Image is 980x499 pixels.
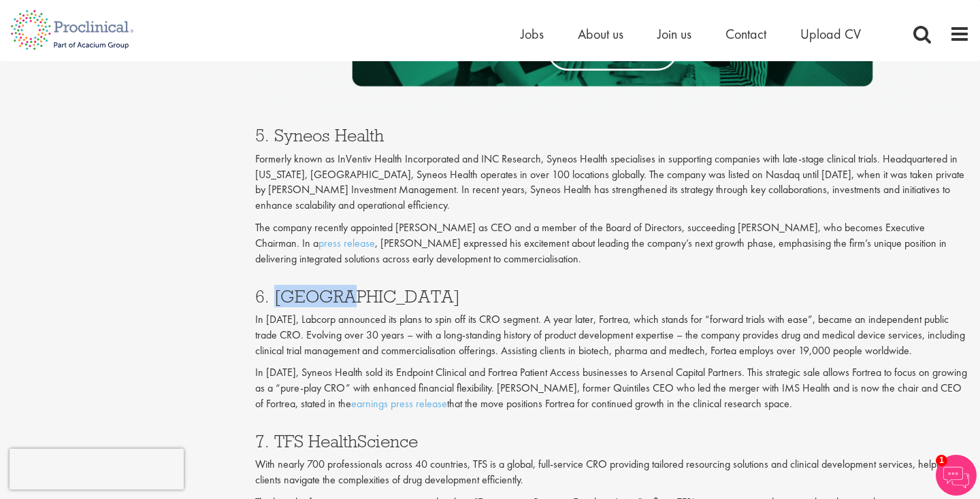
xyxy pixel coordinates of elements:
p: In [DATE], Labcorp announced its plans to spin off its CRO segment. A year later, Fortrea, which ... [255,312,970,359]
a: Upload CV [800,25,861,43]
span: 1 [936,455,947,466]
a: About us [578,25,623,43]
p: With nearly 700 professionals across 40 countries, TFS is a global, full-service CRO providing ta... [255,457,970,488]
iframe: reCAPTCHA [10,449,184,489]
h3: 6. [GEOGRAPHIC_DATA] [255,288,970,305]
h3: 5. Syneos Health [255,126,970,144]
a: Jobs [521,25,544,43]
a: Join us [657,25,691,43]
p: The company recently appointed [PERSON_NAME] as CEO and a member of the Board of Directors, succe... [255,220,970,267]
a: press release [318,236,375,250]
img: Chatbot [936,455,977,496]
a: Contact [725,25,766,43]
a: earnings press release [351,396,447,411]
p: Formerly known as InVentiv Health Incorporated and INC Research, Syneos Health specialises in sup... [255,152,970,213]
p: In [DATE], Syneos Health sold its Endpoint Clinical and Fortrea Patient Access businesses to Arse... [255,365,970,412]
h3: 7. TFS HealthScience [255,432,970,450]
